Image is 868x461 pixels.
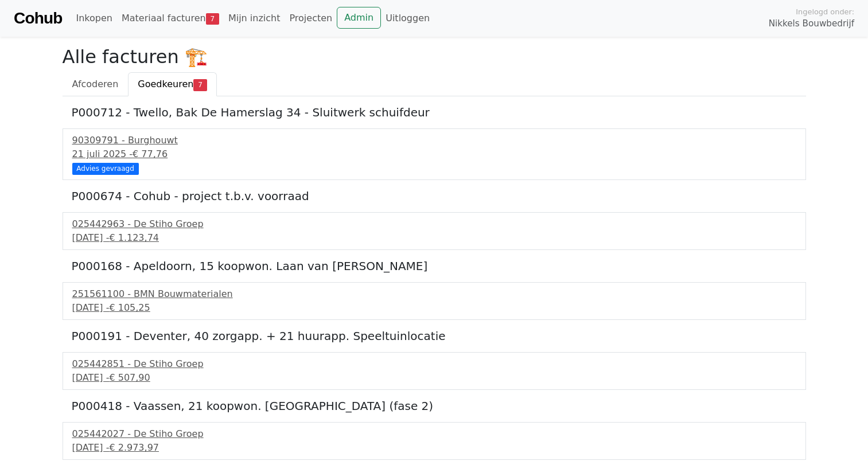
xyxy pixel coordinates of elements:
[109,442,159,453] span: € 2.973,97
[14,5,62,32] a: Cohub
[72,163,139,174] div: Advies gevraagd
[796,6,854,17] span: Ingelogd onder:
[72,287,796,315] a: 251561100 - BMN Bouwmaterialen[DATE] -€ 105,25
[72,287,796,301] div: 251561100 - BMN Bouwmaterialen
[72,427,796,441] div: 025442027 - De Stiho Groep
[138,79,193,89] span: Goedkeuren
[72,106,797,119] h5: P000712 - Twello, Bak De Hamerslag 34 - Sluitwerk schuifdeur
[63,72,129,96] a: Afcoderen
[72,371,796,385] div: [DATE] -
[72,189,797,203] h5: P000674 - Cohub - project t.b.v. voorraad
[72,357,796,385] a: 025442851 - De Stiho Groep[DATE] -€ 507,90
[72,134,796,173] a: 90309791 - Burghouwt21 juli 2025 -€ 77,76 Advies gevraagd
[71,7,116,30] a: Inkopen
[72,399,797,413] h5: P000418 - Vaassen, 21 koopwon. [GEOGRAPHIC_DATA] (fase 2)
[72,217,796,231] div: 025442963 - De Stiho Groep
[133,149,168,159] span: € 77,76
[381,7,434,30] a: Uitloggen
[63,46,806,68] h2: Alle facturen 🏗️
[72,134,796,147] div: 90309791 - Burghouwt
[72,217,796,245] a: 025442963 - De Stiho Groep[DATE] -€ 1.123,74
[128,72,216,96] a: Goedkeuren7
[109,372,150,383] span: € 507,90
[337,7,381,29] a: Admin
[117,7,224,30] a: Materiaal facturen7
[72,301,796,315] div: [DATE] -
[72,441,796,455] div: [DATE] -
[72,79,119,89] span: Afcoderen
[109,232,159,243] span: € 1.123,74
[72,357,796,371] div: 025442851 - De Stiho Groep
[224,7,285,30] a: Mijn inzicht
[109,302,150,313] span: € 105,25
[769,17,854,30] span: Nikkels Bouwbedrijf
[72,231,796,245] div: [DATE] -
[193,79,207,91] span: 7
[285,7,337,30] a: Projecten
[72,259,797,273] h5: P000168 - Apeldoorn, 15 koopwon. Laan van [PERSON_NAME]
[72,147,796,161] div: 21 juli 2025 -
[72,329,797,343] h5: P000191 - Deventer, 40 zorgapp. + 21 huurapp. Speeltuinlocatie
[72,427,796,455] a: 025442027 - De Stiho Groep[DATE] -€ 2.973,97
[206,13,219,25] span: 7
